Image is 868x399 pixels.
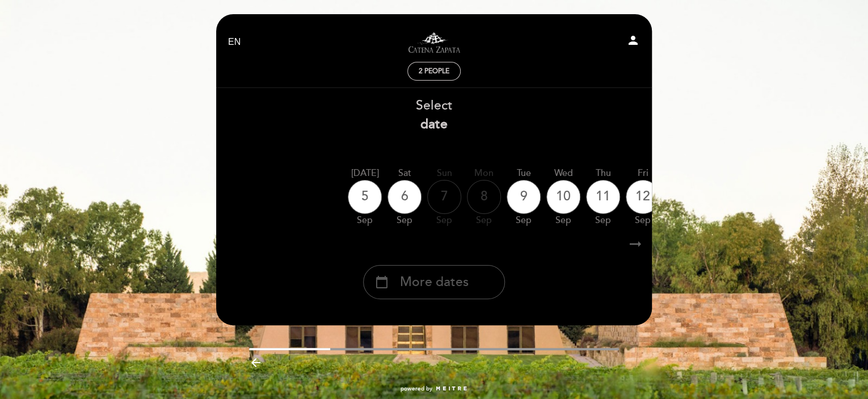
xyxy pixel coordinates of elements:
[626,167,660,180] div: Fri
[348,180,382,214] div: 5
[467,180,501,214] div: 8
[427,167,461,180] div: Sun
[546,214,580,227] div: Sep
[467,167,501,180] div: Mon
[626,33,640,51] button: person
[507,180,541,214] div: 9
[467,214,501,227] div: Sep
[546,180,580,214] div: 10
[546,167,580,180] div: Wed
[401,385,467,393] a: powered by
[375,272,389,292] i: calendar_today
[435,386,467,392] img: MEITRE
[401,385,432,393] span: powered by
[507,167,541,180] div: Tue
[507,214,541,227] div: Sep
[400,273,469,292] span: More dates
[586,180,620,214] div: 11
[387,167,422,180] div: Sat
[419,67,449,75] span: 2 people
[626,214,660,227] div: Sep
[627,232,644,257] i: arrow_right_alt
[249,356,263,369] i: arrow_backward
[420,116,448,132] b: date
[626,33,640,47] i: person
[348,214,382,227] div: Sep
[586,167,620,180] div: Thu
[427,180,461,214] div: 7
[348,167,382,180] div: [DATE]
[363,27,505,58] a: Visitas y degustaciones en La Pirámide
[586,214,620,227] div: Sep
[427,214,461,227] div: Sep
[387,180,422,214] div: 6
[626,180,660,214] div: 12
[387,214,422,227] div: Sep
[216,96,652,134] div: Select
